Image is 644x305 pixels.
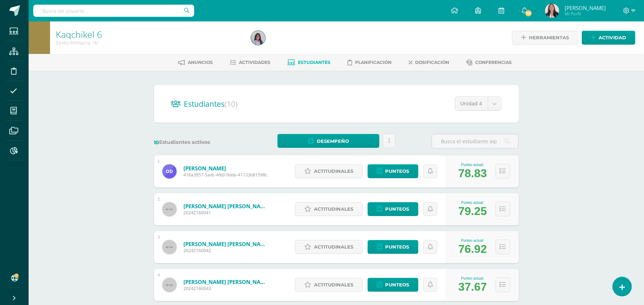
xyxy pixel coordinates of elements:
a: [PERSON_NAME] [PERSON_NAME] [183,202,269,210]
div: 2 [158,197,160,202]
span: Conferencias [475,60,512,65]
div: Sexto Primaria 'A' [56,39,242,46]
span: 10 [154,139,159,146]
a: Punteos [368,240,418,254]
span: Mi Perfil [565,11,606,17]
a: Actitudinales [295,202,363,216]
img: 60x60 [162,202,177,216]
a: Punteos [368,202,418,216]
h1: Kaqchikel 6 [56,29,242,39]
img: fb33c6dabb1fc4955c7c40ba35d91691.png [162,164,177,179]
span: Actividad [599,31,626,44]
a: Kaqchikel 6 [56,28,102,40]
span: Estudiantes [184,99,238,109]
span: Unidad 4 [461,97,482,110]
a: Actitudinales [295,240,363,254]
a: Actitudinales [295,164,363,178]
div: Punteo actual: [458,276,487,280]
span: Actitudinales [314,165,353,178]
span: Punteos [385,278,409,291]
div: Punteo actual: [458,201,487,205]
div: 78.83 [458,167,487,180]
div: Punteo actual: [458,163,487,167]
a: Punteos [368,164,418,178]
span: 2024Z160042 [183,247,269,254]
img: 60x60 [162,278,177,292]
span: Herramientas [529,31,569,44]
div: 79.25 [458,205,487,218]
a: Desempeño [277,134,379,148]
a: Actividades [230,57,270,68]
a: Herramientas [512,31,578,45]
span: Dosificación [415,60,449,65]
input: Busca el estudiante aquí... [432,134,518,148]
a: Punteos [368,278,418,292]
div: 3 [158,235,160,240]
span: 2024Z160041 [183,210,269,216]
span: Desempeño [317,135,349,148]
img: 2e7ec2bf65bdb1b7ba449eab1a65d432.png [251,31,265,45]
a: [PERSON_NAME] [PERSON_NAME] [183,240,269,247]
label: Estudiantes activos [154,139,241,146]
a: Actividad [582,31,635,45]
div: 37.67 [458,280,487,294]
span: Actitudinales [314,278,353,291]
span: [PERSON_NAME] [565,4,606,11]
a: Unidad 4 [455,97,501,110]
input: Busca un usuario... [33,5,194,17]
img: 60x60 [162,240,177,254]
span: Actitudinales [314,202,353,216]
div: 76.92 [458,242,487,256]
div: 1 [158,159,160,164]
span: (10) [225,99,238,109]
a: Estudiantes [287,57,330,68]
a: Anuncios [178,57,213,68]
a: Actitudinales [295,278,363,292]
a: Dosificación [409,57,449,68]
div: Punteo actual: [458,239,487,242]
span: Planificación [355,60,392,65]
span: Actitudinales [314,240,353,254]
span: Anuncios [188,60,213,65]
span: Punteos [385,202,409,216]
div: 4 [158,272,160,277]
span: 115 [525,9,532,17]
a: Planificación [348,57,392,68]
span: 2024Z160043 [183,285,269,291]
span: Actividades [239,60,270,65]
span: 416a3957-5adc-4fb0-9dde-41133b81598c [183,172,267,178]
img: ec19ab1bafb2871a01cb4bb1fedf3d93.png [545,4,559,18]
a: Conferencias [466,57,512,68]
span: Punteos [385,165,409,178]
span: Punteos [385,240,409,254]
span: Estudiantes [298,60,330,65]
a: [PERSON_NAME] [PERSON_NAME] [183,278,269,285]
a: [PERSON_NAME] [183,165,267,172]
